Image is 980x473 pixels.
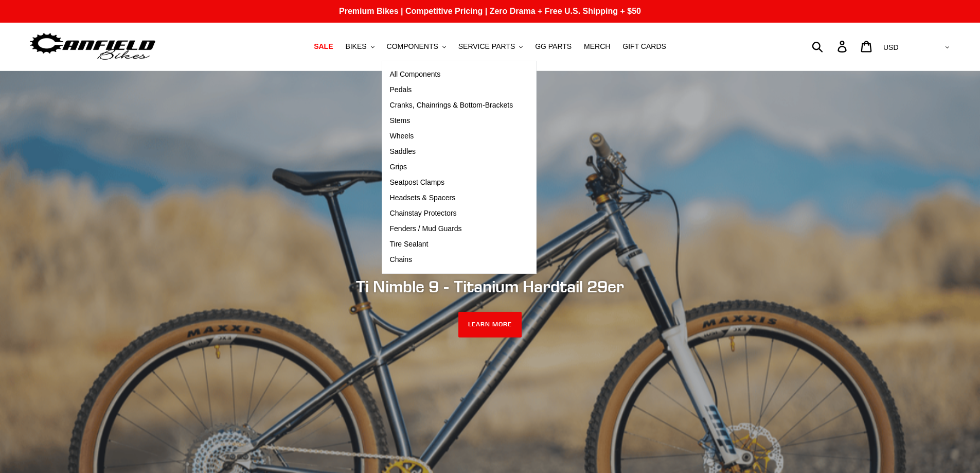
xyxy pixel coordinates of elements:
span: SALE [314,42,333,51]
span: BIKES [345,42,366,51]
a: Seatpost Clamps [382,175,521,190]
span: Chainstay Protectors [390,209,457,218]
h2: Ti Nimble 9 - Titanium Hardtail 29er [210,277,771,296]
span: Headsets & Spacers [390,194,456,202]
a: Pedals [382,82,521,98]
span: Saddles [390,147,416,156]
a: Grips [382,160,521,175]
span: Fenders / Mud Guards [390,224,462,233]
a: Chainstay Protectors [382,206,521,221]
span: Cranks, Chainrings & Bottom-Brackets [390,101,513,110]
a: GIFT CARDS [617,40,671,54]
button: SERVICE PARTS [453,40,528,54]
img: Canfield Bikes [28,30,157,63]
a: All Components [382,67,521,82]
span: Pedals [390,85,412,94]
span: Seatpost Clamps [390,178,445,187]
button: BIKES [340,40,379,54]
a: Tire Sealant [382,237,521,252]
span: Wheels [390,132,414,141]
a: Headsets & Spacers [382,190,521,206]
a: LEARN MORE [458,312,522,338]
a: Chains [382,252,521,268]
span: All Components [390,70,441,79]
a: GG PARTS [530,40,577,54]
span: GIFT CARDS [622,42,666,51]
button: COMPONENTS [382,40,451,54]
span: COMPONENTS [387,42,438,51]
span: Tire Sealant [390,240,429,249]
a: Wheels [382,129,521,144]
span: MERCH [584,42,610,51]
span: GG PARTS [535,42,572,51]
input: Search [817,35,844,58]
span: Chains [390,255,413,264]
a: Saddles [382,144,521,160]
a: SALE [309,40,338,54]
a: Cranks, Chainrings & Bottom-Brackets [382,98,521,113]
a: MERCH [579,40,615,54]
span: SERVICE PARTS [458,42,515,51]
a: Fenders / Mud Guards [382,221,521,237]
a: Stems [382,113,521,129]
span: Grips [390,163,407,171]
span: Stems [390,116,411,125]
